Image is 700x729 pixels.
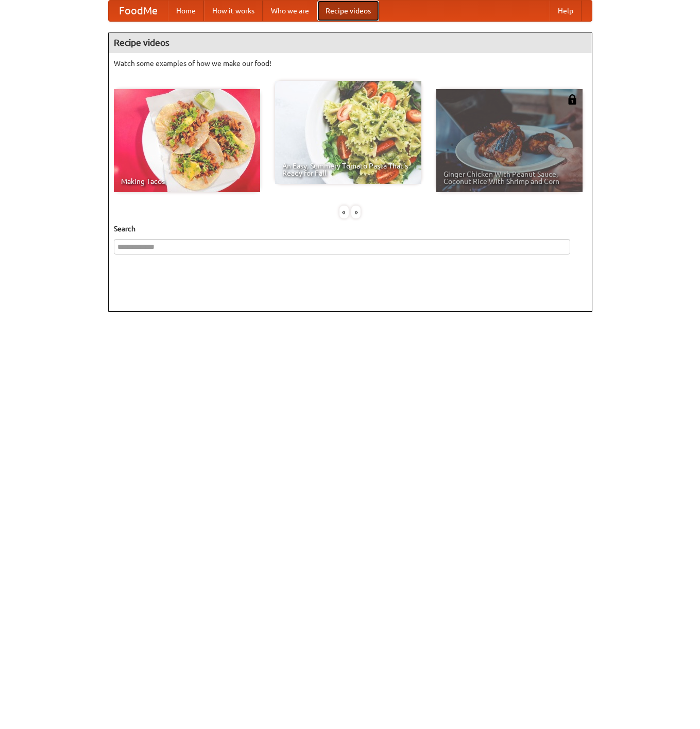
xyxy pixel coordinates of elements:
h4: Recipe videos [109,32,592,53]
p: Watch some examples of how we make our food! [114,58,587,69]
a: How it works [204,1,263,21]
a: Who we are [263,1,317,21]
a: Making Tacos [114,89,260,192]
a: FoodMe [109,1,168,21]
a: Home [168,1,204,21]
a: Recipe videos [317,1,379,21]
a: Help [550,1,582,21]
h5: Search [114,224,587,234]
div: » [351,206,361,218]
span: Making Tacos [121,178,253,185]
a: An Easy, Summery Tomato Pasta That's Ready for Fall [275,81,421,184]
div: « [339,206,349,218]
span: An Easy, Summery Tomato Pasta That's Ready for Fall [282,162,414,177]
img: 483408.png [567,94,577,105]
